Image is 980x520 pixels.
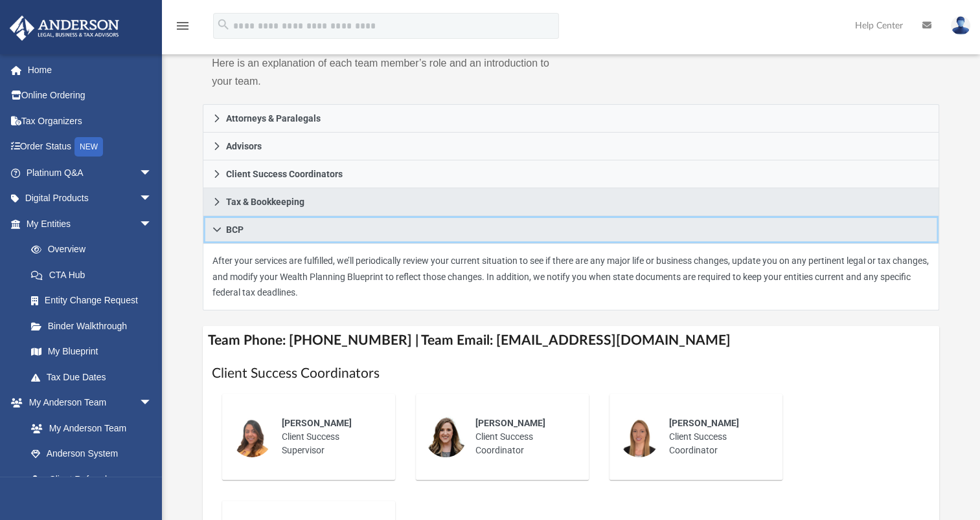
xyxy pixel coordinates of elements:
[203,104,939,133] a: Attorneys & Paralegals
[6,16,123,41] img: Anderson Advisors Platinum Portal
[18,313,172,339] a: Binder Walkthrough
[18,339,165,365] a: My Blueprint
[18,441,165,467] a: Anderson System
[9,211,172,237] a: My Entitiesarrow_drop_down
[139,211,165,237] span: arrow_drop_down
[74,137,103,157] div: NEW
[212,364,930,383] h1: Client Success Coordinators
[9,57,172,83] a: Home
[273,407,386,466] div: Client Success Supervisor
[216,17,231,32] i: search
[226,142,262,151] span: Advisors
[226,169,343,179] span: Client Success Coordinators
[9,83,172,109] a: Online Ordering
[231,416,273,457] img: thumbnail
[18,415,159,441] a: My Anderson Team
[9,134,172,160] a: Order StatusNEW
[139,186,165,212] span: arrow_drop_down
[203,133,939,160] a: Advisors
[660,407,773,466] div: Client Success Coordinator
[9,160,172,186] a: Platinum Q&Aarrow_drop_down
[18,237,172,263] a: Overview
[139,160,165,186] span: arrow_drop_down
[203,216,939,244] a: BCP
[212,54,562,91] p: Here is an explanation of each team member’s role and an introduction to your team.
[466,407,580,466] div: Client Success Coordinator
[203,160,939,188] a: Client Success Coordinators
[9,186,172,211] a: Digital Productsarrow_drop_down
[203,188,939,216] a: Tax & Bookkeeping
[203,244,939,310] div: BCP
[175,25,190,34] a: menu
[139,390,165,417] span: arrow_drop_down
[175,18,190,34] i: menu
[425,416,466,457] img: thumbnail
[18,262,172,288] a: CTA Hub
[203,326,939,355] h4: Team Phone: [PHONE_NUMBER] | Team Email: [EMAIL_ADDRESS][DOMAIN_NAME]
[475,418,545,428] span: [PERSON_NAME]
[9,108,172,134] a: Tax Organizers
[619,416,660,457] img: thumbnail
[18,288,172,314] a: Entity Change Request
[669,418,739,428] span: [PERSON_NAME]
[18,466,165,492] a: Client Referrals
[226,225,244,234] span: BCP
[226,197,304,206] span: Tax & Bookkeeping
[226,114,321,123] span: Attorneys & Paralegals
[212,253,929,301] p: After your services are fulfilled, we’ll periodically review your current situation to see if the...
[9,390,165,416] a: My Anderson Teamarrow_drop_down
[18,364,172,390] a: Tax Due Dates
[282,418,352,428] span: [PERSON_NAME]
[951,16,970,35] img: User Pic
